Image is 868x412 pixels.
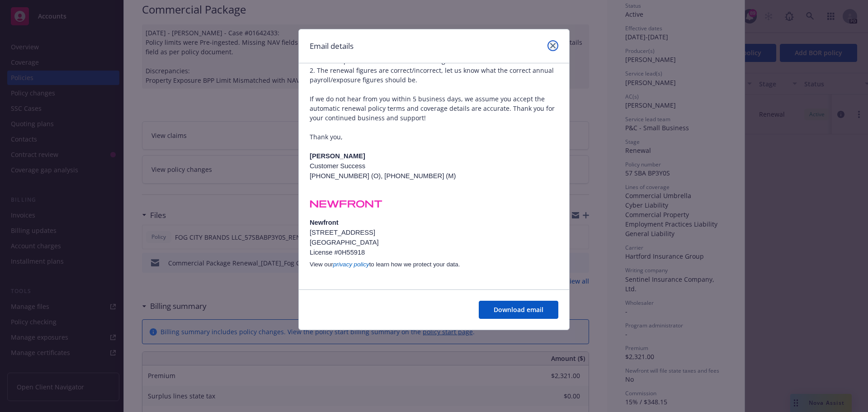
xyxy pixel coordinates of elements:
[310,237,558,247] p: [GEOGRAPHIC_DATA]
[333,261,369,268] span: privacy policy
[310,218,558,227] p: Newfront
[310,261,333,268] span: View our
[310,227,558,237] p: [STREET_ADDRESS]
[333,260,369,268] a: privacy policy
[310,247,558,257] p: License #0H55918
[369,261,460,268] span: to learn how we protect your data.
